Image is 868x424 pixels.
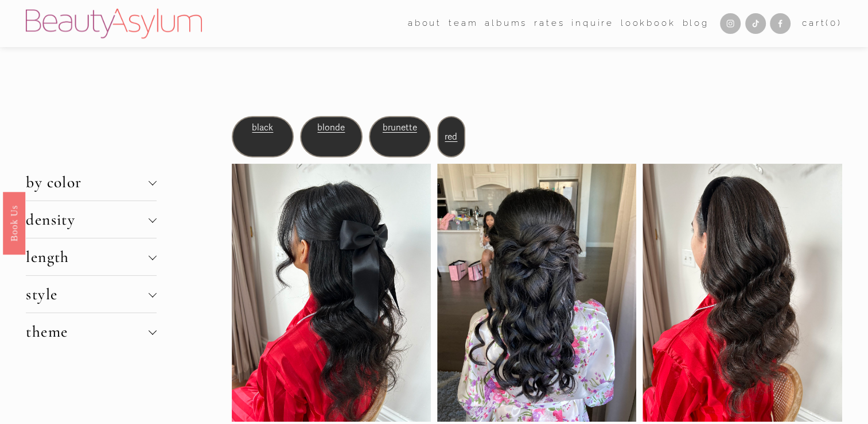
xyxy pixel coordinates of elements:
[445,132,457,142] a: red
[745,13,766,34] a: TikTok
[571,15,614,32] a: Inquire
[534,15,565,32] a: Rates
[830,18,838,28] span: 0
[408,15,442,32] a: folder dropdown
[26,276,157,313] button: style
[26,313,157,350] button: theme
[3,192,25,255] a: Book Us
[449,15,478,32] a: folder dropdown
[26,172,149,192] span: by color
[802,16,842,31] a: 0 items in cart
[26,284,149,304] span: style
[383,122,417,133] a: brunette
[26,164,157,201] button: by color
[26,201,157,238] button: density
[26,238,157,275] button: length
[449,16,478,31] span: team
[621,15,675,32] a: Lookbook
[252,122,273,133] a: black
[408,16,442,31] span: about
[720,13,741,34] a: Instagram
[26,9,202,38] img: Beauty Asylum | Bridal Hair &amp; Makeup Charlotte &amp; Atlanta
[826,18,842,28] span: ( )
[26,322,149,341] span: theme
[26,247,149,267] span: length
[485,15,527,32] a: albums
[26,210,149,229] span: density
[317,122,345,133] a: blonde
[682,15,709,32] a: Blog
[770,13,791,34] a: Facebook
